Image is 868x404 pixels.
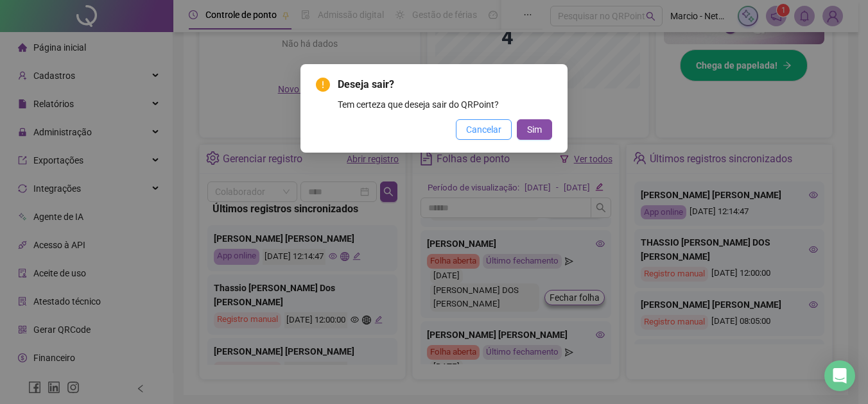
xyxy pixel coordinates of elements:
span: Deseja sair? [338,77,552,92]
button: Cancelar [456,119,512,140]
div: Tem certeza que deseja sair do QRPoint? [338,97,552,112]
div: Open Intercom Messenger [824,360,855,391]
span: Cancelar [466,122,501,137]
button: Sim [517,119,552,140]
span: exclamation-circle [316,78,330,92]
span: Sim [527,122,542,137]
